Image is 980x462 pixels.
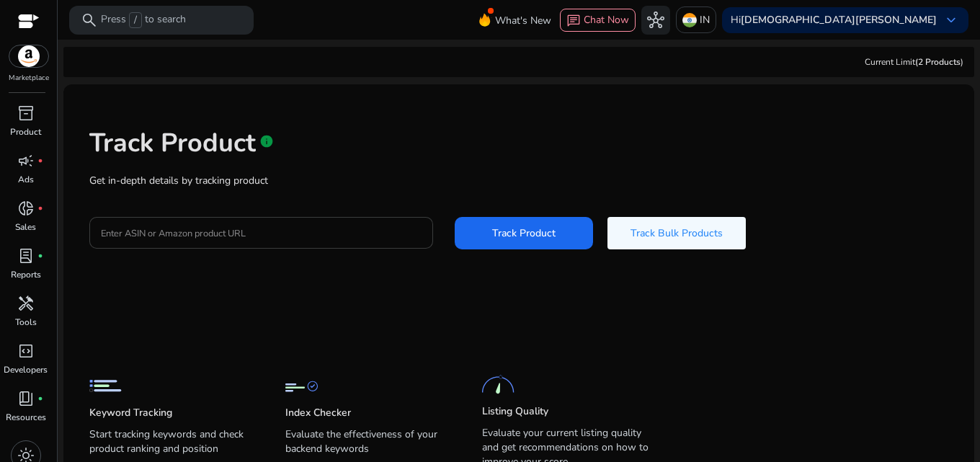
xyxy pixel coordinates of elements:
[285,370,318,402] img: Index Checker
[9,45,48,67] img: amazon.svg
[17,105,35,122] span: inventory_2
[17,295,35,312] span: handyman
[17,247,35,265] span: lab_profile
[482,368,514,401] img: Listing Quality
[129,12,142,28] span: /
[37,158,43,164] span: fiber_manual_record
[566,14,581,28] span: chat
[9,73,49,84] p: Marketplace
[492,226,556,241] span: Track Product
[17,200,35,217] span: donut_small
[607,217,746,249] button: Track Bulk Products
[741,13,937,27] b: [DEMOGRAPHIC_DATA][PERSON_NAME]
[15,221,36,234] p: Sales
[89,173,948,188] p: Get in-depth details by tracking product
[17,152,35,169] span: campaign
[482,404,548,419] p: Listing Quality
[17,342,35,360] span: code_blocks
[560,9,636,32] button: chatChat Now
[495,8,551,33] span: What's New
[18,173,34,186] p: Ads
[6,411,46,424] p: Resources
[259,134,274,148] span: info
[285,406,351,420] p: Index Checker
[89,128,256,159] h1: Track Product
[455,217,593,249] button: Track Product
[4,363,48,376] p: Developers
[101,12,186,28] p: Press to search
[647,12,664,29] span: hub
[81,12,98,29] span: search
[37,253,43,259] span: fiber_manual_record
[10,125,41,138] p: Product
[700,7,710,32] p: IN
[89,370,122,402] img: Keyword Tracking
[915,56,961,68] span: (2 Products
[89,406,172,420] p: Keyword Tracking
[37,396,43,401] span: fiber_manual_record
[641,6,670,35] button: hub
[731,15,937,25] p: Hi
[37,205,43,211] span: fiber_manual_record
[865,55,963,68] div: Current Limit )
[11,268,41,281] p: Reports
[943,12,960,29] span: keyboard_arrow_down
[631,226,723,241] span: Track Bulk Products
[682,13,697,27] img: in.svg
[17,390,35,407] span: book_4
[15,316,37,329] p: Tools
[584,13,629,27] span: Chat Now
